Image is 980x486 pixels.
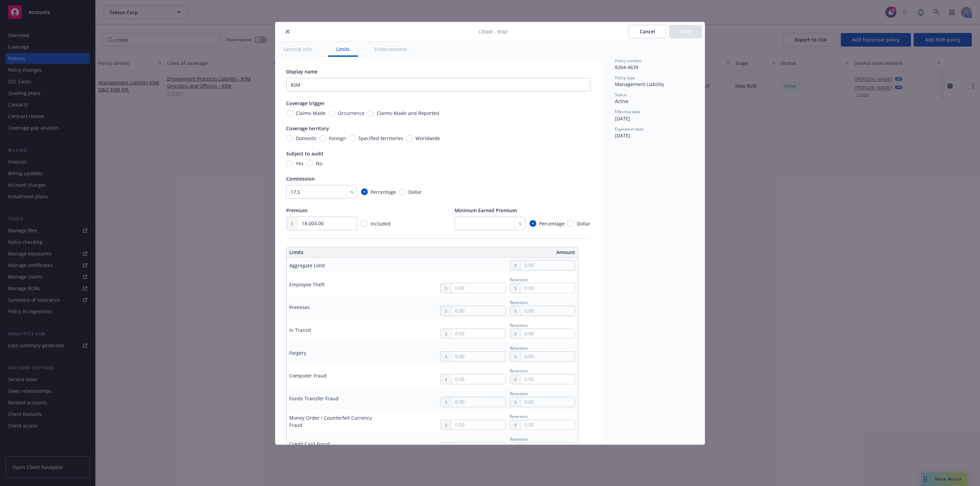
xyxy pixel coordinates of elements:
span: Coverage territory [286,125,329,132]
input: Domestic [286,135,293,142]
span: Foreign [329,135,346,142]
span: Minimum Earned Premium [455,207,517,214]
span: Status [615,92,627,98]
span: [DATE] [615,132,630,139]
span: Retention [510,322,528,328]
div: Aggregate Limit [289,262,325,269]
input: 0.00 [521,261,575,270]
input: Yes [286,160,293,167]
input: 0.00 [521,420,575,430]
input: Percentage [361,188,368,195]
span: Crime - $5M [478,28,507,35]
input: 0.00 [452,329,505,338]
th: Limits [287,247,403,257]
span: Retention [510,368,528,374]
input: 0.00 [521,283,575,293]
span: Retention [510,300,528,305]
span: Percentage [371,188,396,196]
span: Included [371,220,391,227]
span: Retention [510,345,528,351]
input: 0.00 [521,374,575,384]
input: Occurrence [328,110,335,117]
span: % [518,220,522,227]
div: Premises [289,304,310,311]
input: 0.00 [521,397,575,407]
span: No [316,160,322,167]
input: 0.00 [298,217,357,230]
span: Dollar [408,188,422,196]
span: [DATE] [615,115,630,122]
input: 0.00 [521,443,575,452]
span: Coverage trigger [286,100,325,106]
span: Occurrence [338,110,364,117]
span: Specified territories [358,135,403,142]
input: 0.00 [521,329,575,338]
button: Endorsements [366,41,415,57]
div: Computer Fraud [289,372,327,379]
span: Management Liability [615,81,664,87]
th: Amount [435,247,578,257]
div: Funds Transfer Fraud [289,395,339,402]
div: Employee Theft [289,281,325,288]
span: 8264-4639 [615,64,638,70]
input: 0.00 [452,374,505,384]
span: Policy type [615,75,635,81]
input: 0.00 [452,443,505,452]
span: Retention [510,277,528,283]
span: Claims-Made and Reported [377,110,439,117]
input: 0.00 [452,397,505,407]
input: Claims-Made [286,110,293,117]
input: Specified territories [349,135,356,142]
input: Foreign [320,135,326,142]
span: Commission [286,175,315,182]
span: Premium [286,207,307,214]
input: Dollar [567,220,574,227]
div: In Transit [289,326,311,334]
span: Retention [510,436,528,442]
input: 0.00 [521,352,575,361]
button: Cancel [628,25,666,38]
span: Claims-Made [296,110,326,117]
input: Worldwide [406,135,413,142]
button: General info [275,41,320,57]
span: Yes [296,160,304,167]
span: Worldwide [415,135,440,142]
span: Effective date [615,109,641,115]
input: Dollar [399,188,406,195]
span: Display name [286,68,317,75]
button: close [283,28,292,36]
div: Credit Card Fraud [289,440,330,448]
input: Claims-Made and Reported [367,110,374,117]
input: 0.00 [452,306,505,316]
button: Limits [328,41,358,57]
input: 0.00 [521,306,575,316]
input: No [306,160,313,167]
span: Expiration date [615,126,643,132]
input: 0.00 [452,420,505,430]
input: 0.00 [452,352,505,361]
input: 0.00 [452,283,505,293]
span: Active [615,98,628,104]
span: Policy number [615,58,642,64]
span: Percentage [539,220,565,227]
span: Dollar [577,220,590,227]
span: Retention [510,414,528,419]
span: Domestic [296,135,317,142]
span: % [350,188,354,196]
input: Percentage [529,220,536,227]
span: Subject to audit [286,150,324,157]
span: Retention [510,391,528,397]
div: Money Order / Counterfeit Currency Fraud [289,414,386,429]
div: Forgery [289,349,306,356]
